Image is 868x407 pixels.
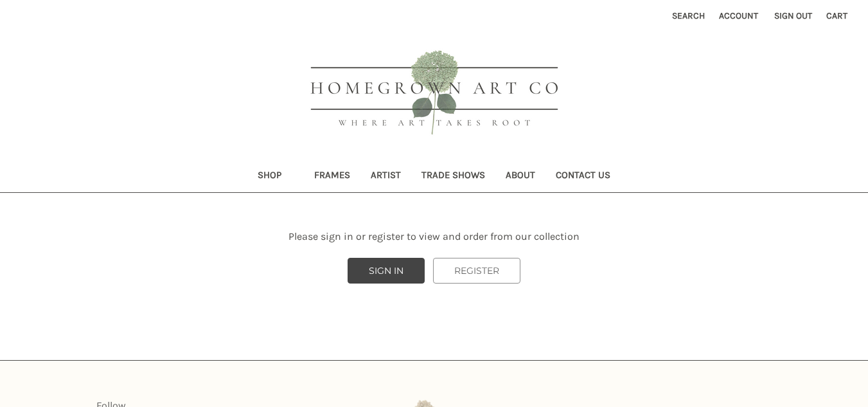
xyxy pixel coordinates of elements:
a: About [495,161,545,192]
a: SIGN IN [348,258,425,284]
a: Artist [360,161,411,192]
span: Cart [826,10,847,21]
span: Please sign in or register to view and order from our collection [288,230,580,242]
a: Contact Us [545,161,621,192]
img: HOMEGROWN ART CO [290,36,579,152]
a: REGISTER [433,258,520,284]
a: Shop [247,161,304,192]
a: Frames [304,161,360,192]
a: Trade Shows [411,161,495,192]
